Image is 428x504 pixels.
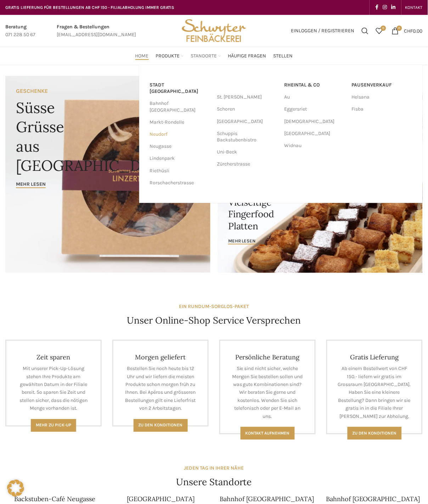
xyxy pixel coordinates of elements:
[285,103,345,115] a: Eggersriet
[5,23,35,39] a: Infobox link
[150,128,210,140] a: Neudorf
[5,5,174,10] span: GRATIS LIEFERUNG FÜR BESTELLUNGEN AB CHF 150 - FILIALABHOLUNG IMMER GRATIS
[220,495,314,503] a: Bahnhof [GEOGRAPHIC_DATA]
[352,103,412,115] a: Fisba
[57,23,136,39] a: Infobox link
[5,76,210,273] a: Banner link
[246,431,290,436] span: Kontakt aufnehmen
[124,353,197,362] h4: Morgen geliefert
[150,116,210,128] a: Markt-Rondelle
[156,53,180,60] span: Produkte
[285,91,345,103] a: Au
[381,2,389,12] a: Instagram social link
[285,140,345,152] a: Widnau
[405,0,423,15] a: KONTAKT
[353,431,397,436] span: Zu den konditionen
[135,49,149,63] a: Home
[150,140,210,152] a: Neugasse
[372,24,387,38] div: Meine Wunschliste
[127,314,301,327] h4: Unser Online-Shop Service Versprechen
[217,128,277,146] a: Schuppis Backstubenbistro
[326,495,420,503] a: Bahnhof [GEOGRAPHIC_DATA]
[217,158,277,170] a: Zürcherstrasse
[217,116,277,128] a: [GEOGRAPHIC_DATA]
[388,24,426,38] a: 0 CHF0.00
[274,49,293,63] a: Stellen
[285,79,345,91] a: RHEINTAL & CO
[150,165,210,177] a: Riethüsli
[2,49,426,63] div: Main navigation
[352,79,412,91] a: Pausenverkauf
[191,53,217,60] span: Standorte
[191,49,221,63] a: Standorte
[373,2,381,12] a: Facebook social link
[389,2,398,12] a: Linkedin social link
[372,24,387,38] a: 0
[358,24,372,38] a: Suchen
[352,91,412,103] a: Helsana
[285,128,345,140] a: [GEOGRAPHIC_DATA]
[241,427,295,440] a: Kontakt aufnehmen
[404,28,413,34] span: CHF
[274,53,293,60] span: Stellen
[134,419,188,432] a: Zu den Konditionen
[231,365,304,421] p: Sie sind nicht sicher, welche Mengen Sie bestellen sollen und was gute Kombinationen sind? Wir be...
[124,365,197,413] p: Bestellen Sie noch heute bis 12 Uhr und wir liefern die meisten Produkte schon morgen früh zu Ihn...
[402,0,426,15] div: Secondary navigation
[228,49,266,63] a: Häufige Fragen
[218,174,423,273] a: Banner link
[17,353,90,362] h4: Zeit sparen
[36,423,71,428] span: Mehr zu Pick-Up
[179,15,249,47] img: Bäckerei Schwyter
[150,79,210,97] a: Stadt [GEOGRAPHIC_DATA]
[217,103,277,115] a: Schoren
[217,146,277,158] a: Uni-Beck
[397,26,402,31] span: 0
[381,26,386,31] span: 0
[291,28,355,33] span: Einloggen / Registrieren
[179,27,249,33] a: Site logo
[288,24,358,38] a: Einloggen / Registrieren
[150,177,210,189] a: Rorschacherstrasse
[217,91,277,103] a: St. [PERSON_NAME]
[348,427,402,440] a: Zu den konditionen
[404,28,423,34] bdi: 0.00
[127,495,195,503] a: [GEOGRAPHIC_DATA]
[135,53,149,60] span: Home
[179,304,249,310] strong: EIN RUNDUM-SORGLOS-PAKET
[285,116,345,128] a: [DEMOGRAPHIC_DATA]
[156,49,184,63] a: Produkte
[139,423,183,428] span: Zu den Konditionen
[176,476,252,489] h4: Unsere Standorte
[17,365,90,413] p: Mit unserer Pick-Up-Lösung stehen Ihre Produkte am gewählten Datum in der Filiale bereit. So spar...
[338,353,411,362] h4: Gratis Lieferung
[150,152,210,164] a: Lindenpark
[31,419,76,432] a: Mehr zu Pick-Up
[228,53,266,60] span: Häufige Fragen
[150,97,210,116] a: Bahnhof [GEOGRAPHIC_DATA]
[231,353,304,362] h4: Persönliche Beratung
[14,495,95,503] a: Backstuben-Café Neugasse
[184,465,244,472] div: JEDEN TAG IN IHRER NÄHE
[405,5,423,10] span: KONTAKT
[338,365,411,421] p: Ab einem Bestellwert von CHF 150.- liefern wir gratis im Grossraum [GEOGRAPHIC_DATA]. Haben Sie e...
